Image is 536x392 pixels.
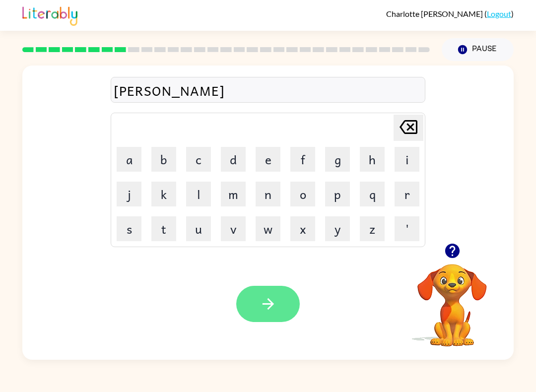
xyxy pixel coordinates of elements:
[395,216,419,241] button: '
[221,182,246,206] button: m
[114,80,422,101] div: [PERSON_NAME]
[290,147,315,172] button: f
[442,38,514,61] button: Pause
[360,182,385,206] button: q
[256,182,280,206] button: n
[386,9,514,18] div: ( )
[186,216,211,241] button: u
[290,182,315,206] button: o
[395,147,419,172] button: i
[325,147,350,172] button: g
[290,216,315,241] button: x
[186,147,211,172] button: c
[256,216,280,241] button: w
[22,4,77,26] img: Literably
[151,216,176,241] button: t
[221,147,246,172] button: d
[395,182,419,206] button: r
[360,147,385,172] button: h
[325,182,350,206] button: p
[360,216,385,241] button: z
[221,216,246,241] button: v
[151,147,176,172] button: b
[325,216,350,241] button: y
[487,9,511,18] a: Logout
[186,182,211,206] button: l
[151,182,176,206] button: k
[117,216,141,241] button: s
[117,182,141,206] button: j
[386,9,484,18] span: Charlotte [PERSON_NAME]
[117,147,141,172] button: a
[402,249,502,348] video: Your browser must support playing .mp4 files to use Literably. Please try using another browser.
[256,147,280,172] button: e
